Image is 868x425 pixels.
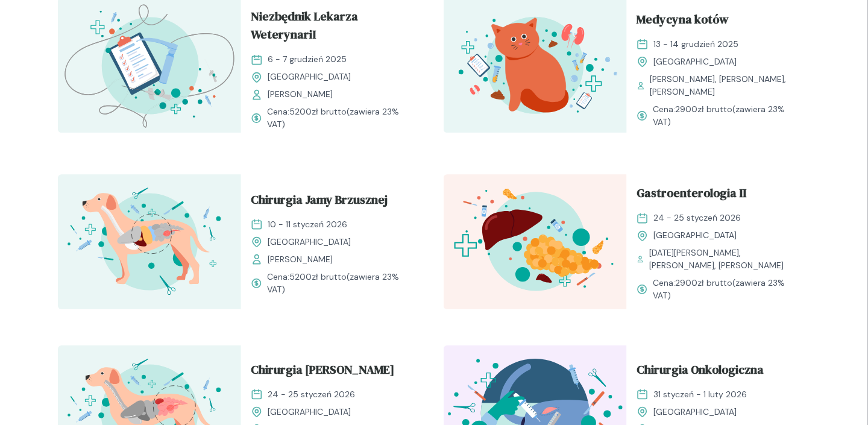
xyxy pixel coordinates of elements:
[289,106,347,117] span: 5200 zł brutto
[267,105,415,131] span: Cena: (zawiera 23% VAT)
[637,184,746,207] span: Gastroenterologia II
[637,360,764,383] span: Chirurgia Onkologiczna
[649,247,800,272] span: [DATE][PERSON_NAME], [PERSON_NAME], [PERSON_NAME]
[653,277,800,302] span: Cena: (zawiera 23% VAT)
[268,406,351,418] span: [GEOGRAPHIC_DATA]
[675,277,732,288] span: 2900 zł brutto
[268,71,351,83] span: [GEOGRAPHIC_DATA]
[653,229,737,242] span: [GEOGRAPHIC_DATA]
[251,7,415,48] a: Niezbędnik Lekarza WeterynariI
[58,174,241,309] img: aHfRokMqNJQqH-fc_ChiruJB_T.svg
[637,10,800,33] a: Medycyna kotów
[251,190,415,213] a: Chirurgia Jamy Brzusznej
[653,103,800,128] span: Cena: (zawiera 23% VAT)
[268,253,333,266] span: [PERSON_NAME]
[653,388,747,401] span: 31 styczeń - 1 luty 2026
[251,190,388,213] span: Chirurgia Jamy Brzusznej
[267,271,415,296] span: Cena: (zawiera 23% VAT)
[637,360,800,383] a: Chirurgia Onkologiczna
[637,184,800,207] a: Gastroenterologia II
[268,88,333,101] span: [PERSON_NAME]
[653,38,738,51] span: 13 - 14 grudzień 2025
[653,55,737,68] span: [GEOGRAPHIC_DATA]
[251,360,415,383] a: Chirurgia [PERSON_NAME]
[251,360,394,383] span: Chirurgia [PERSON_NAME]
[675,104,732,115] span: 2900 zł brutto
[289,271,347,282] span: 5200 zł brutto
[444,174,627,309] img: ZxkxEIF3NbkBX8eR_GastroII_T.svg
[637,10,729,33] span: Medycyna kotów
[653,212,741,224] span: 24 - 25 styczeń 2026
[268,388,355,401] span: 24 - 25 styczeń 2026
[268,218,347,231] span: 10 - 11 styczeń 2026
[653,406,737,418] span: [GEOGRAPHIC_DATA]
[650,73,800,98] span: [PERSON_NAME], [PERSON_NAME], [PERSON_NAME]
[268,236,351,248] span: [GEOGRAPHIC_DATA]
[268,53,347,66] span: 6 - 7 grudzień 2025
